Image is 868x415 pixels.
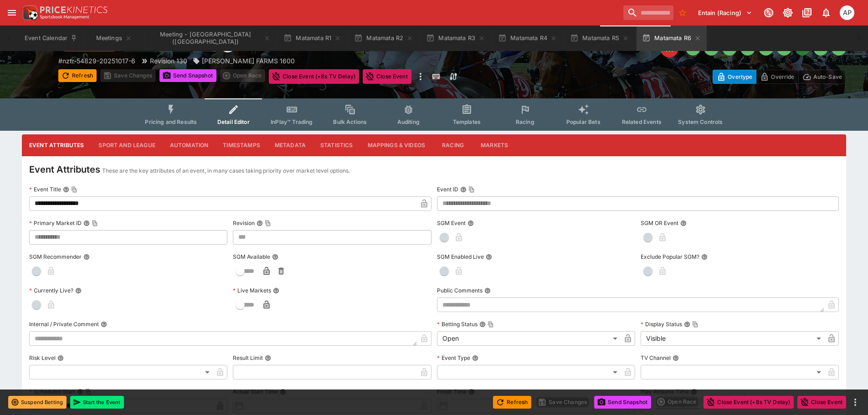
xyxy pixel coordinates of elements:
img: Sportsbook Management [40,15,89,19]
p: Currently Live? [29,287,73,294]
button: Overtype [713,70,756,84]
button: Matamata R3 [421,26,491,51]
p: Public Comments [437,287,483,294]
button: Matamata R4 [493,26,563,51]
p: Event Title [29,185,61,193]
div: Start From [713,70,846,84]
p: Betting Status [437,320,478,328]
button: more [415,69,426,84]
p: Copy To Clipboard [58,56,135,66]
p: Event Type [437,354,470,362]
button: Event IDCopy To Clipboard [460,186,467,193]
p: Risk Level [29,354,56,362]
button: No Bookmarks [675,5,690,20]
p: Live Markets [233,287,271,294]
button: Notifications [818,5,834,21]
span: Pricing and Results [145,118,197,125]
button: Statistics [313,134,360,156]
button: Close Event [363,69,411,84]
button: Actual Start Time [280,389,286,395]
p: Scheduled Start [29,388,75,395]
button: Copy To Clipboard [265,220,271,226]
button: Connected to PK [760,5,777,21]
span: Bulk Actions [333,118,367,125]
button: Allan Pollitt [837,3,857,23]
p: Actual Start Time [233,388,278,395]
p: [PERSON_NAME] FARMS 1600 [202,56,295,66]
button: open drawer [4,5,20,21]
button: TV Channel [673,355,679,361]
button: RevisionCopy To Clipboard [257,220,263,226]
div: Visible [641,331,824,346]
button: Select Tenant [693,5,758,20]
button: Copy To Clipboard [488,321,494,328]
div: Allan Pollitt [840,5,854,20]
button: Event Attributes [22,134,91,156]
div: split button [220,69,265,82]
h4: Event Attributes [29,164,100,175]
button: Copy To Clipboard [92,220,98,226]
button: Refresh [58,69,97,82]
button: Result Limit [265,355,271,361]
button: more [850,397,861,408]
button: Automation [163,134,216,156]
button: Close Event [797,396,846,409]
button: Close Event (+8s TV Delay) [704,396,794,409]
button: Toggle light/dark mode [780,5,796,21]
p: Revision 130 [150,56,187,66]
span: Racing [516,118,534,125]
p: Play Resume Time [641,388,689,395]
button: Matamata R1 [278,26,347,51]
button: Internal / Private Comment [101,321,107,328]
img: PriceKinetics [40,6,108,13]
p: Result Limit [233,354,263,362]
button: Racing [432,134,473,156]
button: Event Type [472,355,478,361]
div: Event type filters [138,98,730,131]
p: SGM Enabled Live [437,253,484,261]
p: Exclude Popular SGM? [641,253,699,261]
span: System Controls [678,118,723,125]
button: Public Comments [484,287,491,294]
p: Event ID [437,185,458,193]
p: Finish Time [437,388,467,395]
div: split button [655,395,700,408]
button: SGM Recommender [83,254,90,260]
button: Refresh [493,396,531,409]
button: Matamata R2 [349,26,419,51]
button: Event TitleCopy To Clipboard [63,186,69,193]
button: Send Snapshot [594,396,651,409]
button: Primary Market IDCopy To Clipboard [83,220,90,226]
button: Start the Event [70,396,124,409]
button: Copy To Clipboard [692,321,699,328]
img: PriceKinetics Logo [20,4,38,22]
button: Documentation [799,5,815,21]
button: Timestamps [216,134,267,156]
button: Sport and League [91,134,162,156]
p: Revision [233,219,255,227]
span: Templates [453,118,481,125]
p: Auto-Save [813,72,842,82]
button: SGM Available [272,254,278,260]
button: Meetings [85,26,143,51]
button: Display StatusCopy To Clipboard [684,321,690,328]
div: CLOTHIER FARMS 1600 [193,56,295,66]
button: Meeting - Matamata (NZ) [145,26,276,51]
button: SGM Enabled Live [486,254,492,260]
button: Risk Level [57,355,64,361]
button: Auto-Save [798,70,846,84]
button: Override [756,70,798,84]
div: Open [437,331,621,346]
p: Override [771,72,794,82]
p: SGM OR Event [641,219,678,227]
button: Markets [473,134,515,156]
p: SGM Available [233,253,270,261]
button: Suspend Betting [8,396,67,409]
button: Scheduled StartCopy To Clipboard [77,389,83,395]
p: SGM Recommender [29,253,82,261]
p: Internal / Private Comment [29,320,99,328]
span: InPlay™ Trading [271,118,313,125]
button: Close Event (+8s TV Delay) [269,69,359,84]
button: Mappings & Videos [360,134,433,156]
span: Auditing [397,118,420,125]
